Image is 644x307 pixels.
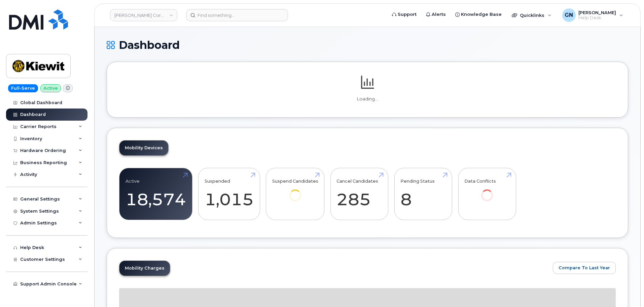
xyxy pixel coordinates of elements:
[119,261,170,276] a: Mobility Charges
[126,172,186,216] a: Active 18,574
[553,262,616,274] button: Compare To Last Year
[559,265,610,271] span: Compare To Last Year
[107,39,628,51] h1: Dashboard
[400,172,446,216] a: Pending Status 8
[272,172,318,211] a: Suspend Candidates
[205,172,254,216] a: Suspended 1,015
[119,141,168,155] a: Mobility Devices
[336,172,382,216] a: Cancel Candidates 285
[464,172,510,211] a: Data Conflicts
[119,96,616,102] p: Loading...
